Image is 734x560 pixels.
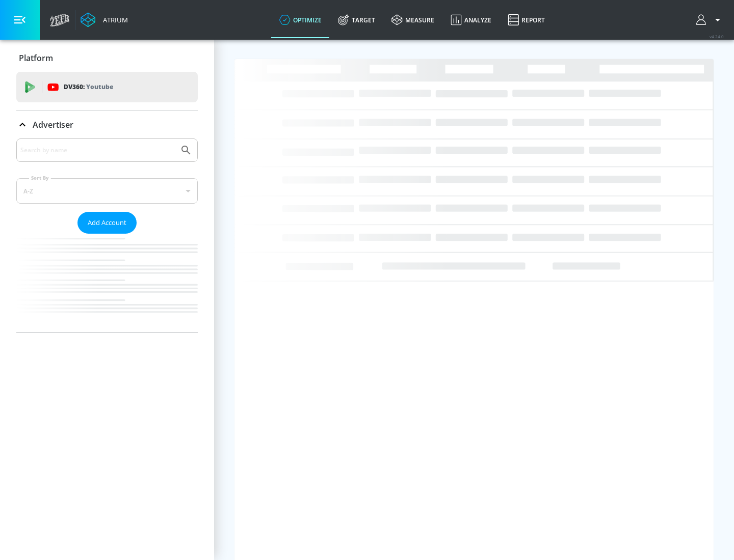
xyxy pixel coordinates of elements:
[16,72,198,102] div: DV360: Youtube
[710,34,724,39] span: v 4.24.0
[20,144,175,157] input: Search by name
[16,138,198,332] div: Advertiser
[500,2,553,38] a: Report
[16,178,198,204] div: A-Z
[33,119,73,130] p: Advertiser
[330,2,383,38] a: Target
[99,15,128,24] div: Atrium
[16,234,198,332] nav: list of Advertiser
[81,12,128,27] a: Atrium
[16,110,198,139] div: Advertiser
[29,175,51,181] label: Sort By
[383,2,442,38] a: measure
[16,44,198,72] div: Platform
[86,81,113,92] p: Youtube
[271,2,330,38] a: optimize
[88,217,126,229] span: Add Account
[77,212,137,234] button: Add Account
[19,52,53,64] p: Platform
[64,81,113,93] p: DV360:
[442,2,500,38] a: Analyze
